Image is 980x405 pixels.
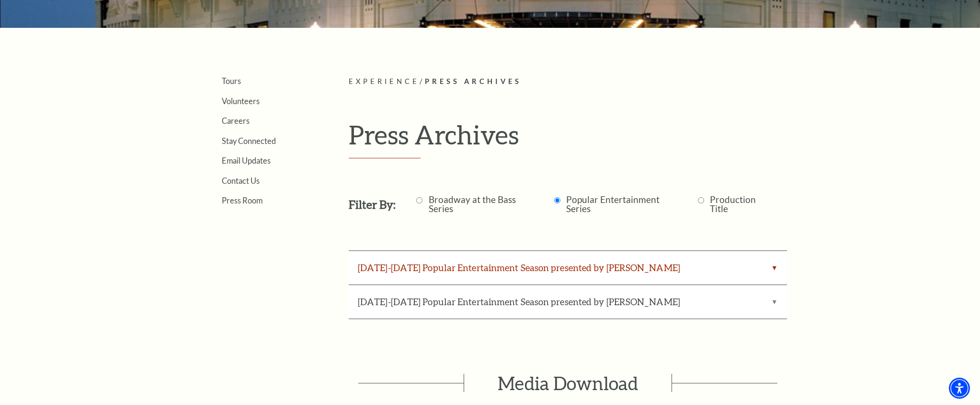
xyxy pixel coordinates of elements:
a: Volunteers [222,96,260,106]
label: Broadway at the Bass Series [429,195,538,213]
div: Accessibility Menu [949,378,970,399]
p: / [349,76,787,88]
a: Tours [222,76,241,85]
span: Experience [349,77,420,85]
label: Production Title [710,195,773,213]
a: Contact Us [222,176,260,185]
span: Media Download [464,374,672,392]
span: Press Archives [425,77,522,85]
a: Email Updates [222,156,271,165]
label: [DATE]-[DATE] Popular Entertainment Season presented by [PERSON_NAME] [349,251,787,285]
h2: Filter By: [349,195,396,214]
label: [DATE]-[DATE] Popular Entertainment Season presented by [PERSON_NAME] [349,285,787,319]
label: Popular Entertainment Series [566,195,682,213]
a: Stay Connected [222,136,276,145]
h1: Press Archives [349,119,787,158]
a: Press Room [222,196,262,205]
a: Careers [222,116,250,125]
